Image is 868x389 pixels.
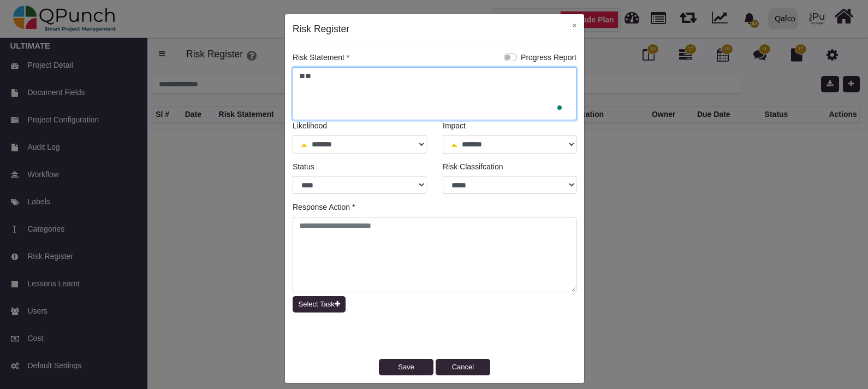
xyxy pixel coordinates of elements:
[293,296,346,313] button: Select Task
[293,161,426,176] legend: Status
[293,202,576,216] legend: Response Action *
[436,359,490,375] button: Cancel
[293,52,349,63] label: Risk Statement *
[564,14,584,37] button: Close
[443,161,576,176] legend: Risk Classifcation
[293,120,426,135] legend: Likelihood
[379,359,433,375] button: Save
[293,67,576,120] textarea: To enrich screen reader interactions, please activate Accessibility in Grammarly extension settings
[293,22,349,36] h5: Risk Register
[521,52,576,63] label: Progress Report
[443,120,576,135] legend: Impact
